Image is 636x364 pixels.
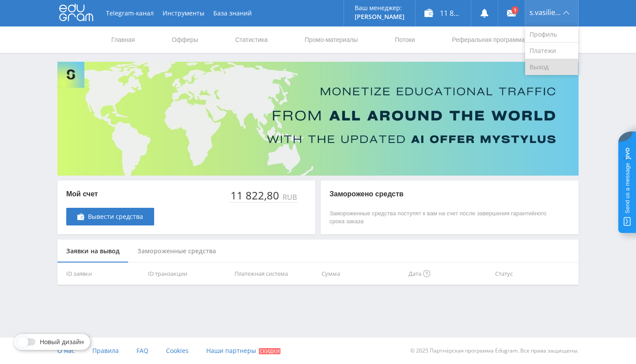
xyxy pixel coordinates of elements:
[40,338,84,345] span: Новый дизайн
[322,338,579,364] div: © 2025 Партнёрская программа Edugram. Все права защищены.
[530,9,560,16] span: s.vasiliev24
[57,62,579,176] img: Banner
[57,240,129,263] div: Заявки на вывод
[206,338,280,364] a: Наши партнеры Скидки
[405,263,492,285] th: Дата
[136,338,148,364] a: FAQ
[57,346,75,355] span: О нас
[259,348,280,354] span: Скидки
[206,346,256,355] span: Наши партнеры
[525,59,578,75] a: Выход
[234,26,269,53] a: Статистика
[166,346,189,355] span: Cookies
[492,263,579,285] th: Статус
[136,346,148,355] span: FAQ
[110,26,136,53] a: Главная
[329,189,552,199] p: Заморожено средств
[230,189,281,202] div: 11 822,80
[451,26,526,53] a: Реферальная программа
[281,193,298,201] div: RUB
[355,4,405,11] p: Ваш менеджер:
[394,26,416,53] a: Потоки
[144,263,231,285] th: ID транзакции
[318,263,405,285] th: Сумма
[166,338,189,364] a: Cookies
[231,263,318,285] th: Платежная система
[525,26,578,43] a: Профиль
[129,240,225,263] div: Замороженные средства
[304,26,359,53] a: Промо-материалы
[92,346,119,355] span: Правила
[329,210,552,225] p: Замороженные средства поступят к вам на счет после завершения гарантийного срока заказа
[88,213,143,220] span: Вывести средства
[355,13,405,20] p: [PERSON_NAME]
[57,263,144,285] th: ID заявки
[525,43,578,59] a: Платежи
[92,338,119,364] a: Правила
[66,208,154,225] a: Вывести средства
[57,338,75,364] a: О нас
[171,26,199,53] a: Офферы
[66,189,154,199] p: Мой счет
